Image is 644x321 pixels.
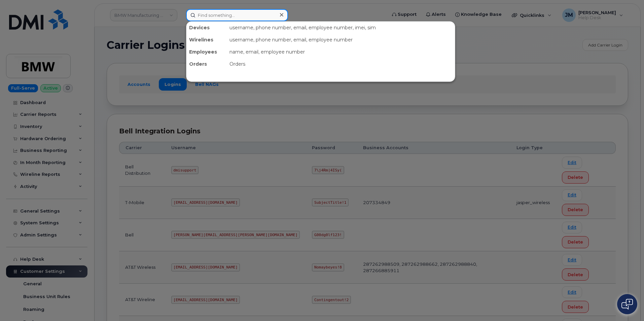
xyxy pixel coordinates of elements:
div: Orders [227,58,455,70]
div: username, phone number, email, employee number, imei, sim [227,22,455,34]
div: Orders [186,58,227,70]
div: Employees [186,46,227,58]
img: Open chat [621,299,633,310]
div: username, phone number, email, employee number [227,34,455,46]
div: Devices [186,22,227,34]
div: name, email, employee number [227,46,455,58]
div: Wirelines [186,34,227,46]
